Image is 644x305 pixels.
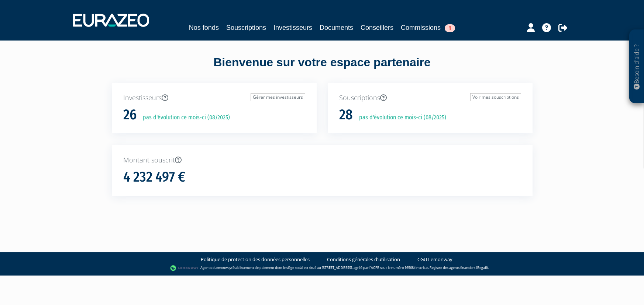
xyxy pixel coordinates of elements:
div: Bienvenue sur votre espace partenaire [106,54,538,83]
div: - Agent de (établissement de paiement dont le siège social est situé au [STREET_ADDRESS], agréé p... [7,264,637,272]
a: Lemonway [214,265,231,270]
a: CGU Lemonway [417,256,452,263]
h1: 4 232 497 € [123,169,185,185]
img: logo-lemonway.png [170,264,199,272]
p: Souscriptions [339,93,521,103]
a: Conseillers [361,22,393,33]
a: Politique de protection des données personnelles [201,256,310,263]
a: Nos fonds [189,22,219,33]
h1: 28 [339,107,353,123]
p: Montant souscrit [123,155,521,165]
p: Investisseurs [123,93,305,103]
a: Gérer mes investisseurs [251,93,305,101]
a: Commissions1 [401,22,455,33]
p: pas d'évolution ce mois-ci (08/2025) [138,113,230,122]
a: Voir mes souscriptions [470,93,521,101]
a: Registre des agents financiers (Regafi) [430,265,488,270]
a: Investisseurs [273,22,312,33]
a: Documents [320,22,353,33]
p: Besoin d'aide ? [633,34,641,100]
a: Conditions générales d'utilisation [327,256,400,263]
span: 1 [445,24,455,32]
p: pas d'évolution ce mois-ci (08/2025) [354,113,446,122]
img: 1732889491-logotype_eurazeo_blanc_rvb.png [73,14,149,27]
h1: 26 [123,107,137,123]
a: Souscriptions [226,22,266,33]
